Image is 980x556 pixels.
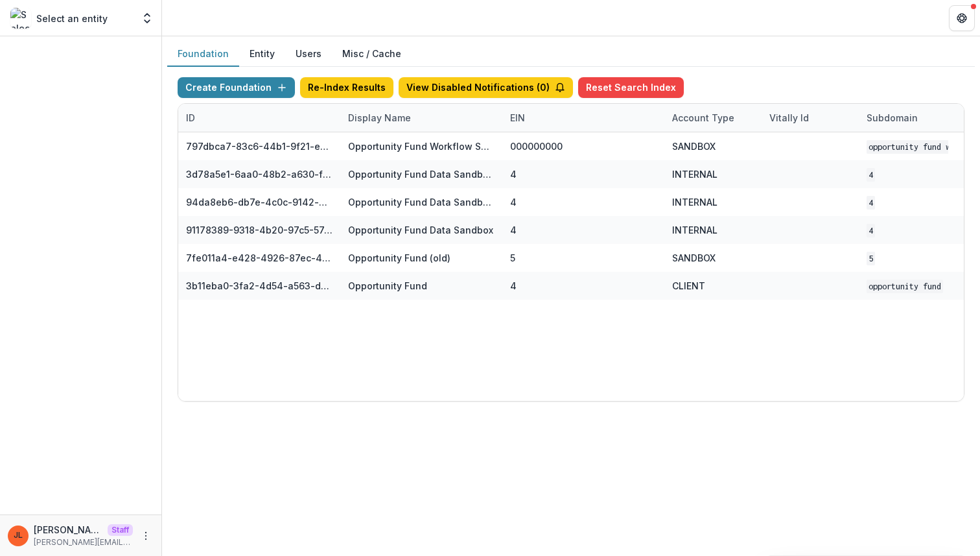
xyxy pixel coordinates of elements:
[300,77,393,98] button: Re-Index Results
[178,104,340,132] div: ID
[14,531,23,540] div: Jeanne Locker
[664,104,762,132] div: Account Type
[186,251,332,265] div: 7fe011a4-e428-4926-87ec-4554d7c64f94
[34,523,102,537] p: [PERSON_NAME]
[34,537,133,548] p: [PERSON_NAME][EMAIL_ADDRESS][DOMAIN_NAME]
[186,139,332,153] div: 797dbca7-83c6-44b1-9f21-ee3637c7698d
[762,111,817,125] div: Vitally Id
[138,5,156,31] button: Open entity switcher
[186,223,332,237] div: 91178389-9318-4b20-97c5-5747999bac2a
[762,104,859,132] div: Vitally Id
[332,42,412,67] button: Misc / Cache
[348,167,495,181] div: Opportunity Fund Data Sandbox (DEPRECATED)
[186,195,332,209] div: 94da8eb6-db7e-4c0c-9142-eb82d758e7c8
[36,12,108,25] p: Select an entity
[502,104,664,132] div: EIN
[239,42,285,67] button: Entity
[672,139,716,153] div: SANDBOX
[502,111,533,125] div: EIN
[672,167,717,181] div: INTERNAL
[867,252,875,265] code: 5
[510,167,517,181] div: 4
[510,139,563,153] div: 000000000
[672,223,717,237] div: INTERNAL
[664,111,742,125] div: Account Type
[348,251,450,265] div: Opportunity Fund (old)
[340,111,419,125] div: Display Name
[867,168,875,182] code: 4
[867,224,875,237] code: 4
[399,77,573,98] button: View Disabled Notifications (0)
[949,5,975,31] button: Get Help
[510,195,517,209] div: 4
[285,42,332,67] button: Users
[859,104,956,132] div: Subdomain
[672,251,716,265] div: SANDBOX
[186,167,332,181] div: 3d78a5e1-6aa0-48b2-a630-f1fe048f63d5
[10,8,31,29] img: Select an entity
[178,77,295,98] button: Create Foundation
[138,528,154,544] button: More
[348,195,495,209] div: Opportunity Fund Data Sandbox (Deprecated 7/10)
[578,77,684,98] button: Reset Search Index
[167,42,239,67] button: Foundation
[340,104,502,132] div: Display Name
[859,111,926,125] div: Subdomain
[348,139,495,153] div: Opportunity Fund Workflow Sandbox
[510,223,517,237] div: 4
[186,279,332,293] div: 3b11eba0-3fa2-4d54-a563-d5b46ffbb1ee
[672,195,717,209] div: INTERNAL
[108,524,133,536] p: Staff
[510,279,517,293] div: 4
[867,196,875,210] code: 4
[348,223,493,237] div: Opportunity Fund Data Sandbox
[867,280,943,293] code: Opportunity Fund
[348,279,427,293] div: Opportunity Fund
[672,279,705,293] div: CLIENT
[178,111,203,125] div: ID
[510,251,515,265] div: 5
